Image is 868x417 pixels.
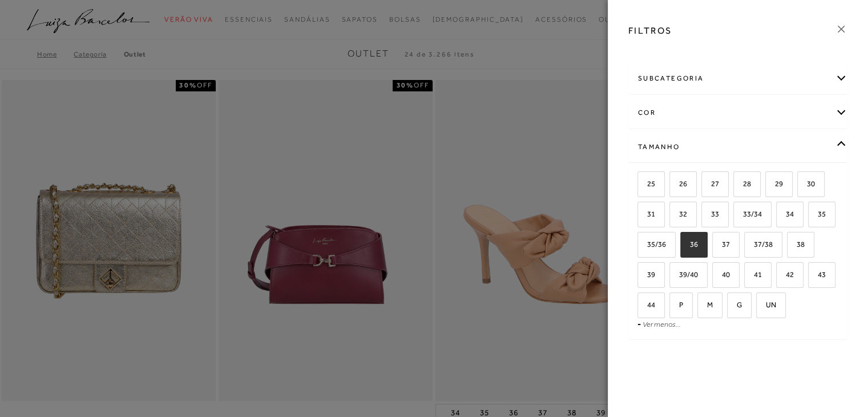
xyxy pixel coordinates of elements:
span: M [699,300,713,309]
input: 25 [636,180,647,191]
span: 34 [777,210,794,218]
span: UN [757,300,776,309]
input: 35 [806,210,818,222]
input: 35/36 [636,240,647,252]
span: P [671,300,683,309]
span: 37/38 [745,240,773,248]
span: 33/34 [734,210,762,218]
span: - [637,319,641,328]
span: 40 [713,270,730,279]
input: 29 [764,180,775,191]
input: 37/38 [742,240,754,252]
input: 27 [700,180,711,191]
input: 42 [774,271,786,282]
span: 29 [766,179,783,188]
span: 30 [798,179,815,188]
input: 39/40 [668,271,679,282]
span: 38 [788,240,805,248]
div: Tamanho [629,132,847,162]
span: 39/40 [671,270,698,279]
input: G [725,301,737,312]
span: 25 [639,179,655,188]
span: 35/36 [639,240,666,248]
input: 33/34 [732,210,743,222]
input: 28 [732,180,743,191]
input: 31 [636,210,647,222]
input: 37 [710,240,722,252]
span: 33 [703,210,719,218]
input: M [696,301,707,312]
input: 44 [636,301,647,312]
span: 35 [809,210,826,218]
span: 32 [671,210,687,218]
input: 30 [796,180,807,191]
span: 31 [639,210,655,218]
span: 28 [734,179,751,188]
input: 41 [742,271,754,282]
input: UN [754,301,766,312]
span: 27 [703,179,719,188]
input: 38 [785,240,797,252]
a: Ver menos... [643,320,681,328]
div: subcategoria [629,63,847,94]
input: 40 [710,271,722,282]
input: 36 [679,240,690,252]
input: 32 [668,210,679,222]
span: 39 [639,270,655,279]
span: G [728,300,742,309]
span: 42 [777,270,794,279]
span: 44 [639,300,655,309]
span: 37 [713,240,730,248]
input: 43 [806,271,818,282]
span: 43 [809,270,826,279]
input: 39 [636,271,647,282]
input: 34 [774,210,786,222]
h3: FILTROS [628,24,672,37]
input: 26 [668,180,679,191]
span: 41 [745,270,762,279]
div: cor [629,98,847,128]
input: 33 [700,210,711,222]
span: 36 [681,240,698,248]
input: P [668,301,679,312]
span: 26 [671,179,687,188]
